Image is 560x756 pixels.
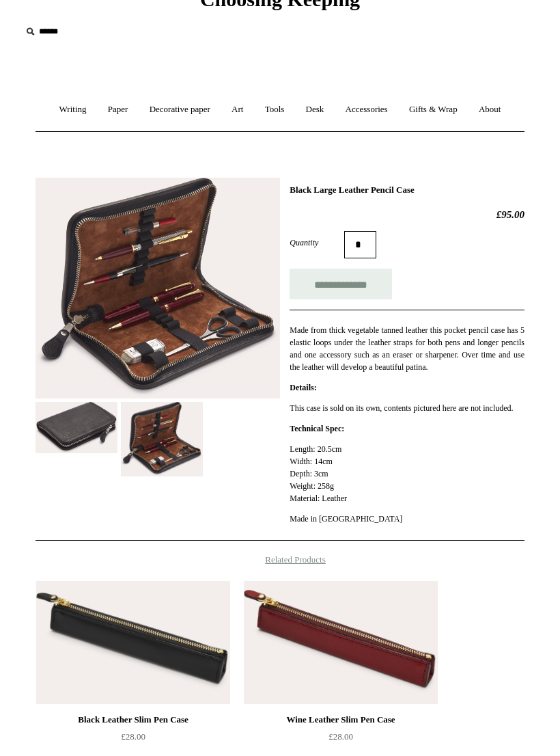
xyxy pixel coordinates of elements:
strong: Technical Spec: [290,424,344,433]
p: This case is sold on its own, contents pictured here are not included. [290,402,524,414]
h1: Black Large Leather Pencil Case [290,185,524,195]
h2: £95.00 [290,208,524,221]
p: Made from thick vegetable tanned leather this pocket pencil case has 5 elastic loops under the le... [290,324,524,373]
a: Decorative paper [140,92,220,128]
img: Black Leather Slim Pen Case [36,581,230,704]
span: £28.00 [121,731,145,742]
a: Accessories [336,92,397,128]
a: Writing [50,92,96,128]
a: Paper [98,92,138,128]
img: Wine Leather Slim Pen Case [244,581,438,704]
a: Tools [255,92,294,128]
img: Black Large Leather Pencil Case [36,402,117,453]
span: £28.00 [328,731,353,742]
p: Length: 20.5cm Width: 14cm Depth: 3cm Weight: 258g Material: Leather [290,443,524,504]
a: Gifts & Wrap [400,92,467,128]
a: About [469,92,511,128]
a: Black Leather Slim Pen Case Black Leather Slim Pen Case [36,581,230,704]
div: Wine Leather Slim Pen Case [247,712,434,728]
p: Made in [GEOGRAPHIC_DATA] [290,513,524,525]
img: Black Large Leather Pencil Case [36,178,280,399]
a: Wine Leather Slim Pen Case Wine Leather Slim Pen Case [244,581,438,704]
div: Black Leather Slim Pen Case [40,712,227,728]
strong: Details: [290,383,316,392]
img: Black Large Leather Pencil Case [121,402,203,476]
a: Desk [296,92,334,128]
a: Art [222,92,253,128]
label: Quantity [290,237,344,249]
